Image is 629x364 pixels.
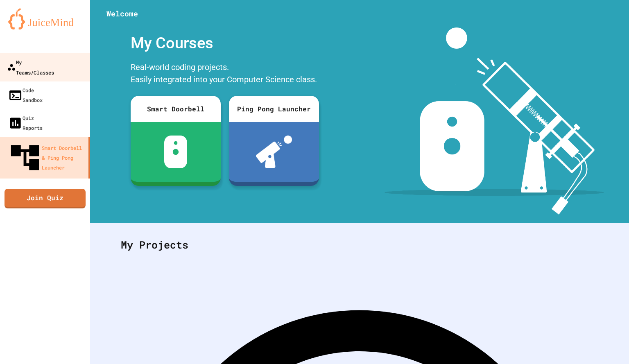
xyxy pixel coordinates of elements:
div: Quiz Reports [8,113,43,133]
img: ppl-with-ball.png [256,136,292,168]
div: Smart Doorbell & Ping Pong Launcher [8,141,85,174]
div: Real-world coding projects. Easily integrated into your Computer Science class. [127,59,323,90]
img: sdb-white.svg [164,136,188,168]
div: My Teams/Classes [7,57,54,77]
div: My Projects [113,229,606,261]
div: My Courses [127,27,323,59]
a: Join Quiz [5,189,86,208]
div: Ping Pong Launcher [229,96,319,122]
div: Smart Doorbell [131,96,221,122]
img: logo-orange.svg [8,8,82,29]
img: banner-image-my-projects.png [385,27,604,215]
div: Code Sandbox [8,85,43,105]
